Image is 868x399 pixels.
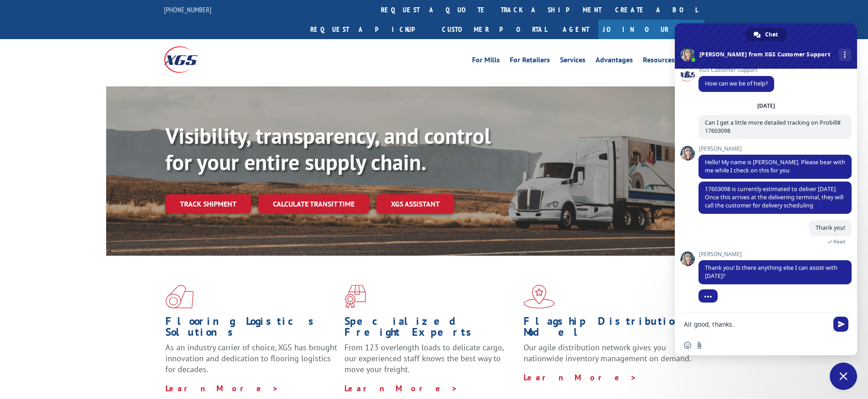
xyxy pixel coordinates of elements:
span: Thank you! Is there anything else I can assist with [DATE]? [705,264,837,280]
span: 17603098 is currently estimated to deliver [DATE]. Once this arrives at the delivering terminal, ... [705,185,843,209]
h1: Specialized Freight Experts [344,316,517,342]
a: XGS ASSISTANT [376,194,454,214]
a: Services [560,56,586,66]
span: Thank you! [816,224,845,232]
span: Send [833,317,848,332]
img: xgs-icon-total-supply-chain-intelligence-red [165,285,194,308]
textarea: Compose your message... [684,320,828,328]
span: Can I get a little more detailed tracking on Probill# 17603098 [705,119,841,135]
a: Customer Portal [435,20,554,39]
span: Insert an emoji [684,342,691,349]
img: xgs-icon-focused-on-flooring-red [344,285,366,308]
span: Read [833,238,845,245]
a: Learn More > [524,372,637,383]
div: Close chat [830,363,857,390]
a: For Retailers [510,56,550,66]
span: [PERSON_NAME] [699,251,852,258]
span: Send a file [696,342,703,349]
span: [PERSON_NAME] [699,146,852,152]
span: Hello! My name is [PERSON_NAME]. Please bear with me while I check on this for you [705,158,845,174]
span: How can we be of help? [705,80,768,87]
h1: Flagship Distribution Model [524,316,696,342]
div: [DATE] [757,103,775,109]
span: XGS Customer Support [699,67,774,73]
a: Join Our Team [598,20,704,39]
a: Advantages [596,56,633,66]
a: For Mills [472,56,500,66]
a: Calculate transit time [258,194,369,214]
div: More channels [839,49,851,61]
a: Resources [643,56,675,66]
a: [PHONE_NUMBER] [164,5,211,14]
p: From 123 overlength loads to delicate cargo, our experienced staff knows the best way to move you... [344,342,517,383]
a: Request a pickup [303,20,435,39]
b: Visibility, transparency, and control for your entire supply chain. [165,121,491,176]
h1: Flooring Logistics Solutions [165,316,338,342]
img: xgs-icon-flagship-distribution-model-red [524,285,555,308]
span: As an industry carrier of choice, XGS has brought innovation and dedication to flooring logistics... [165,342,337,374]
div: Chat [745,28,787,41]
a: Agent [554,20,598,39]
a: Learn More > [165,383,279,394]
a: Learn More > [344,383,458,394]
a: Track shipment [165,194,251,213]
span: Our agile distribution network gives you nationwide inventory management on demand. [524,342,691,364]
span: Chat [765,28,778,41]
